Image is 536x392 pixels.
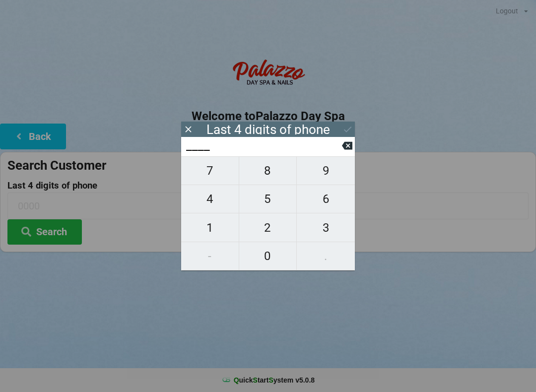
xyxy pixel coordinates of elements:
button: 5 [239,185,297,213]
span: 4 [181,189,239,209]
button: 2 [239,213,297,242]
span: 3 [297,217,355,238]
span: 2 [239,217,297,238]
span: 9 [297,160,355,181]
button: 8 [239,156,297,185]
div: Last 4 digits of phone [206,125,330,134]
button: 0 [239,242,297,270]
span: 1 [181,217,239,238]
span: 0 [239,246,297,266]
span: 7 [181,160,239,181]
span: 6 [297,189,355,209]
button: 3 [297,213,355,242]
span: 8 [239,160,297,181]
button: 6 [297,185,355,213]
button: 1 [181,213,239,242]
button: 4 [181,185,239,213]
button: 9 [297,156,355,185]
button: 7 [181,156,239,185]
span: 5 [239,189,297,209]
